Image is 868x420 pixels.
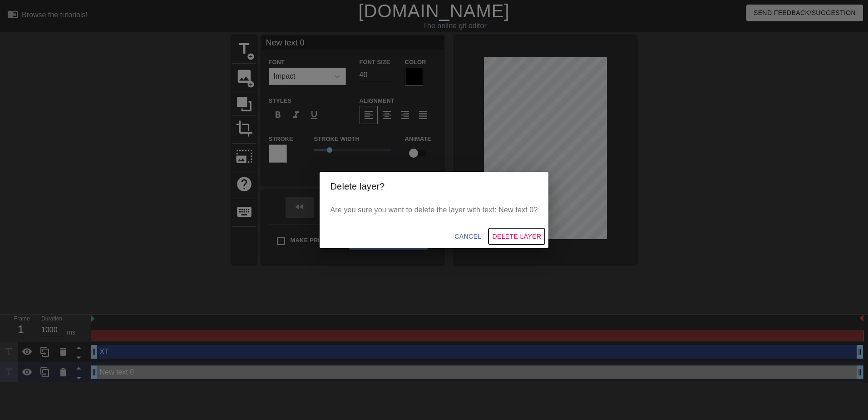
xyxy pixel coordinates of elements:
h2: Delete layer? [330,179,538,194]
span: Cancel [454,231,481,242]
button: Delete Layer [488,228,545,245]
p: Are you sure you want to delete the layer with text: New text 0? [330,205,538,215]
button: Cancel [451,228,485,245]
span: Delete Layer [492,231,541,242]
